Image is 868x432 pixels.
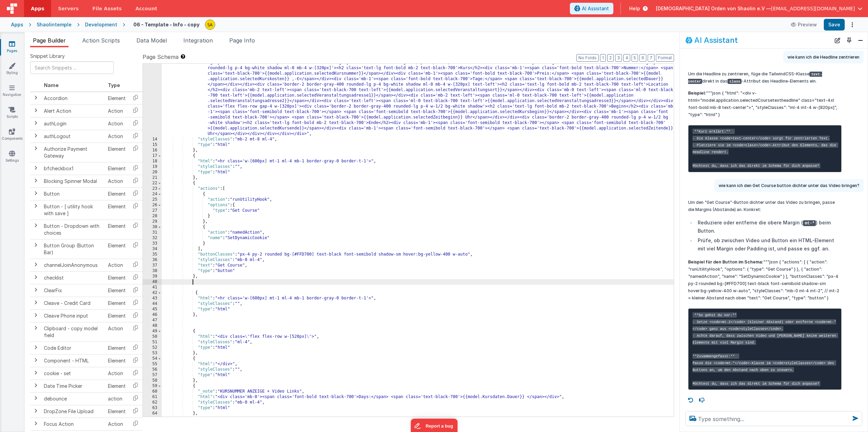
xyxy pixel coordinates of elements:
[105,322,129,342] td: Action
[143,213,162,219] div: 28
[656,5,863,12] button: [DEMOGRAPHIC_DATA] Orden von Shaolin e.V — [EMAIL_ADDRESS][DOMAIN_NAME]
[41,220,105,239] td: Button - Dropdown with choices
[688,259,763,264] strong: Beispiel für den Button im Schema:
[143,383,162,389] div: 59
[694,36,738,44] h2: AI Assistant
[41,175,105,187] td: Blocking Spinner Modal
[105,220,129,239] td: Element
[639,54,646,62] button: 6
[143,263,162,268] div: 37
[143,334,162,340] div: 50
[143,170,162,175] div: 20
[143,405,162,411] div: 63
[105,367,129,380] td: Action
[105,162,129,175] td: Element
[143,235,162,241] div: 32
[37,21,72,28] div: Shaolintemple
[41,354,105,367] td: Component - HTML
[229,37,255,44] span: Page Info
[105,92,129,105] td: Element
[41,284,105,297] td: ClearFix
[136,37,167,44] span: Data Model
[143,159,162,164] div: 18
[30,61,114,74] input: Search Snippets ...
[41,297,105,309] td: Cleave - Credit Card
[105,342,129,354] td: Element
[41,342,105,354] td: Code Editor
[656,54,674,62] button: Format
[582,5,609,12] span: AI Assistant
[143,246,162,252] div: 34
[615,54,622,62] button: 3
[41,104,105,117] td: Alert Action
[688,258,842,301] p: """json { "actions": [ { "action": "runUtilityHook", "options": { "type": "Get Course" } }, { "ac...
[143,164,162,170] div: 19
[105,309,129,322] td: Element
[143,329,162,334] div: 49
[696,219,842,235] li: Reduziere oder entferne die obere Margin ( ) beim Button.
[143,202,162,208] div: 26
[688,199,842,213] p: Um den "Get Course"-Button dichter unter das Video zu bringen, passe die Margins (Abstände) an. K...
[11,21,23,28] div: Apps
[143,372,162,378] div: 57
[41,367,105,380] td: cookie - set
[105,175,129,187] td: Action
[143,186,162,192] div: 23
[133,22,199,27] h4: 06 - Template - Info - copy
[41,117,105,130] td: authLogin
[143,274,162,279] div: 39
[143,230,162,235] div: 31
[31,5,44,12] span: Apps
[105,354,129,367] td: Element
[143,153,162,159] div: 17
[85,21,117,28] div: Development
[143,208,162,213] div: 27
[844,36,854,45] button: Toggle Pin
[728,79,742,84] code: class
[143,241,162,246] div: 33
[693,312,838,386] code: **So gehst du vor:** - Setze <code>mt-2</code> (kleiner Abstand) oder entferne <code>mt-*</code> ...
[600,54,606,62] button: 1
[143,350,162,356] div: 53
[771,5,855,12] span: [EMAIL_ADDRESS][DOMAIN_NAME]
[105,104,129,117] td: Action
[41,200,105,220] td: Button - [ utility hook with save ]
[41,380,105,392] td: Date Time Picker
[105,284,129,297] td: Element
[41,309,105,322] td: Cleave Phone input
[632,54,638,62] button: 5
[58,5,78,12] span: Servers
[143,137,162,142] div: 14
[41,418,105,430] td: Focus Action
[607,54,614,62] button: 2
[693,129,838,168] code: **Kurz erklärt:** - Die Klasse <code>text-center</code> sorgt für zentrierten Text. - Platziere s...
[143,296,162,301] div: 43
[143,148,162,153] div: 16
[105,297,129,309] td: Element
[143,367,162,372] div: 56
[143,197,162,202] div: 25
[143,285,162,290] div: 41
[143,411,162,416] div: 64
[143,318,162,323] div: 47
[143,340,162,345] div: 51
[41,405,105,418] td: DropZone File Upload
[41,239,105,259] td: Button Group (Button Bar)
[143,279,162,285] div: 40
[41,259,105,271] td: channelJoinAnonymous
[82,37,120,44] span: Action Scripts
[143,49,162,137] div: 13
[41,322,105,342] td: Clipboard - copy model field
[143,307,162,312] div: 45
[688,90,706,96] strong: Beispiel:
[41,187,105,200] td: Button
[41,392,105,405] td: debounce
[41,162,105,175] td: bfcheckbox1
[143,219,162,224] div: 29
[824,19,845,30] button: Save
[847,20,857,29] button: Options
[33,37,66,44] span: Page Builder
[105,271,129,284] td: Element
[143,378,162,383] div: 58
[143,252,162,257] div: 35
